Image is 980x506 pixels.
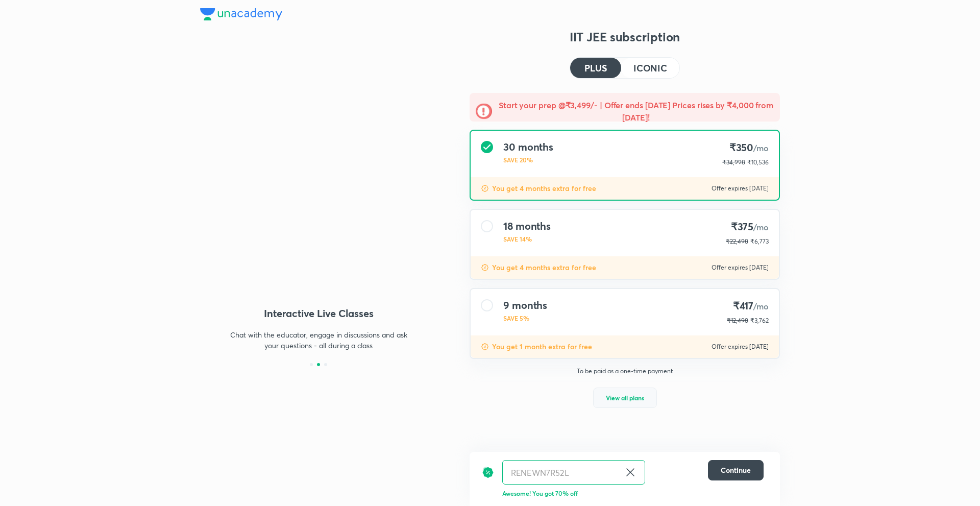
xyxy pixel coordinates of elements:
h5: Start your prep @₹3,499/- | Offer ends [DATE] Prices rises by ₹4,000 from [DATE]! [498,99,774,124]
button: Continue [708,460,764,480]
p: ₹34,998 [722,158,745,167]
span: /mo [753,142,769,153]
p: You get 4 months extra for free [492,183,596,194]
img: yH5BAEAAAAALAAAAAABAAEAAAIBRAA7 [200,102,437,280]
span: ₹6,773 [750,237,769,245]
h4: ₹417 [727,299,769,313]
p: You get 1 month extra for free [492,342,592,352]
span: View all plans [606,393,644,403]
button: PLUS [570,58,621,78]
span: /mo [753,222,769,232]
button: View all plans [593,388,657,408]
h4: ICONIC [633,63,667,73]
span: Continue [721,465,751,475]
p: Offer expires [DATE] [712,343,769,351]
button: ICONIC [621,58,679,78]
h4: 9 months [503,299,547,311]
img: discount [481,184,489,192]
p: Offer expires [DATE] [712,263,769,272]
p: Chat with the educator, engage in discussions and ask your questions - all during a class [230,329,407,351]
h4: 18 months [503,220,551,232]
img: - [476,103,492,119]
h4: 30 months [503,141,553,153]
h4: ₹350 [722,141,769,155]
h3: IIT JEE subscription [470,29,780,45]
p: Awesome! You got 70% off [502,489,764,498]
h4: ₹375 [726,220,769,234]
p: ₹12,498 [727,316,748,325]
img: Company Logo [200,8,282,20]
p: To be paid as a one-time payment [461,367,788,375]
span: ₹10,536 [747,158,769,166]
p: You get 4 months extra for free [492,262,596,273]
span: ₹3,762 [750,317,769,324]
h4: Interactive Live Classes [200,306,437,321]
span: /mo [753,301,769,311]
p: ₹22,498 [726,237,748,246]
p: SAVE 20% [503,155,553,164]
img: discount [481,343,489,351]
p: Offer expires [DATE] [712,184,769,192]
input: Have a referral code? [503,461,620,485]
h4: PLUS [584,63,607,73]
p: SAVE 5% [503,314,547,323]
img: discount [481,263,489,272]
img: discount [482,460,494,485]
p: SAVE 14% [503,234,551,244]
